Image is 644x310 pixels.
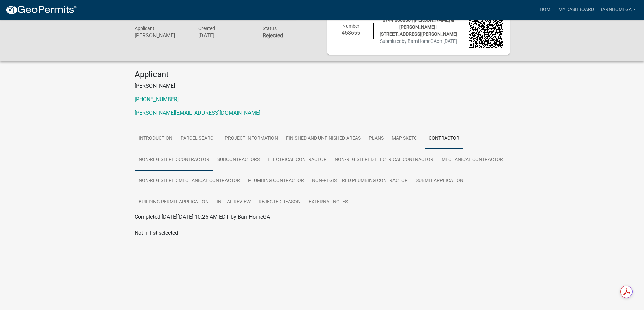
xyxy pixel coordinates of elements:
a: [PHONE_NUMBER] [135,96,179,103]
a: Plans [365,128,388,149]
a: External Notes [305,192,352,213]
a: Map Sketch [388,128,425,149]
a: Submit Application [412,170,468,192]
span: 0744 000056 | [PERSON_NAME] & [PERSON_NAME] | [STREET_ADDRESS][PERSON_NAME] [380,17,457,37]
a: Non-Registered Plumbing Contractor [308,170,412,192]
a: Subcontractors [213,149,264,171]
h6: [PERSON_NAME] [135,32,189,39]
div: Not in list selected [135,229,510,237]
img: QR code [469,13,503,48]
a: Project Information [221,128,282,149]
span: by BarnHomeGA [402,38,437,44]
a: Electrical Contractor [264,149,331,171]
a: Non-Registered Mechanical Contractor [135,170,244,192]
a: Mechanical Contractor [437,149,507,171]
strong: Rejected [263,32,283,39]
a: [PERSON_NAME][EMAIL_ADDRESS][DOMAIN_NAME] [135,110,260,116]
h6: [DATE] [198,32,253,39]
a: Building Permit Application [135,192,213,213]
span: Number [342,23,359,29]
a: Contractor [425,128,463,149]
a: BarnHomeGA [597,3,639,16]
a: Finished and Unfinished Areas [282,128,365,149]
h4: Applicant [135,69,510,79]
a: Non-Registered Contractor [135,149,213,171]
a: Home [537,3,556,16]
span: Submitted on [DATE] [380,38,457,44]
p: [PERSON_NAME] [135,82,510,90]
span: Created [198,26,215,31]
a: My Dashboard [556,3,597,16]
a: Initial Review [213,192,255,213]
h6: 468655 [334,30,368,36]
span: Completed [DATE][DATE] 10:26 AM EDT by BarnHomeGA [135,214,270,220]
a: Rejected Reason [255,192,305,213]
span: Applicant [135,26,154,31]
a: Non-Registered Electrical Contractor [331,149,437,171]
a: Plumbing Contractor [244,170,308,192]
a: Parcel search [176,128,221,149]
a: Introduction [135,128,176,149]
span: Status [263,26,277,31]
